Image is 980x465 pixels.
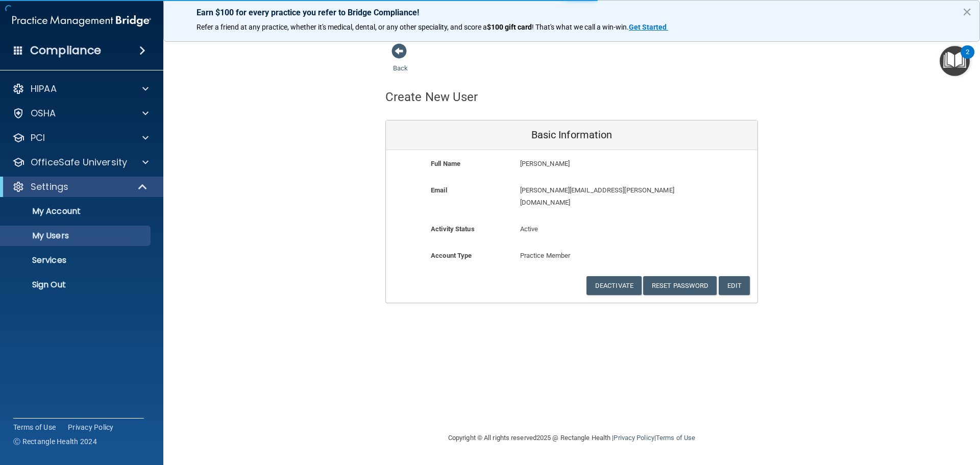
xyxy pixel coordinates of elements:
[12,107,149,119] a: OSHA
[520,158,683,170] p: [PERSON_NAME]
[7,206,146,216] p: My Account
[643,276,717,295] button: Reset Password
[629,23,667,31] strong: Get Started
[13,436,97,447] span: Ⓒ Rectangle Health 2024
[520,250,624,262] p: Practice Member
[197,8,947,17] p: Earn $100 for every practice you refer to Bridge Compliance!
[31,107,56,119] p: OSHA
[197,23,487,31] span: Refer a friend at any practice, whether it's medical, dental, or any other speciality, and score a
[7,280,146,290] p: Sign Out
[719,276,750,295] button: Edit
[12,11,151,31] img: PMB logo
[393,52,408,72] a: Back
[656,434,695,442] a: Terms of Use
[31,156,127,168] p: OfficeSafe University
[929,395,968,433] iframe: Drift Widget Chat Controller
[7,231,146,241] p: My Users
[629,23,668,31] a: Get Started
[586,276,642,295] button: Deactivate
[31,83,57,95] p: HIPAA
[431,160,460,167] b: Full Name
[386,120,757,150] div: Basic Information
[12,156,149,168] a: OfficeSafe University
[532,23,629,31] span: ! That's what we call a win-win.
[31,132,45,144] p: PCI
[68,422,114,432] a: Privacy Policy
[940,46,970,76] button: Open Resource Center, 2 new notifications
[31,181,68,193] p: Settings
[614,434,654,442] a: Privacy Policy
[487,23,532,31] strong: $100 gift card
[431,252,472,259] b: Account Type
[520,184,683,209] p: [PERSON_NAME][EMAIL_ADDRESS][PERSON_NAME][DOMAIN_NAME]
[30,43,101,58] h4: Compliance
[12,132,149,144] a: PCI
[12,181,148,193] a: Settings
[12,83,149,95] a: HIPAA
[966,52,969,65] div: 2
[385,90,478,104] h4: Create New User
[431,225,475,233] b: Activity Status
[520,223,624,235] p: Active
[385,422,758,454] div: Copyright © All rights reserved 2025 @ Rectangle Health | |
[13,422,56,432] a: Terms of Use
[962,4,972,20] button: Close
[7,255,146,265] p: Services
[431,186,447,194] b: Email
